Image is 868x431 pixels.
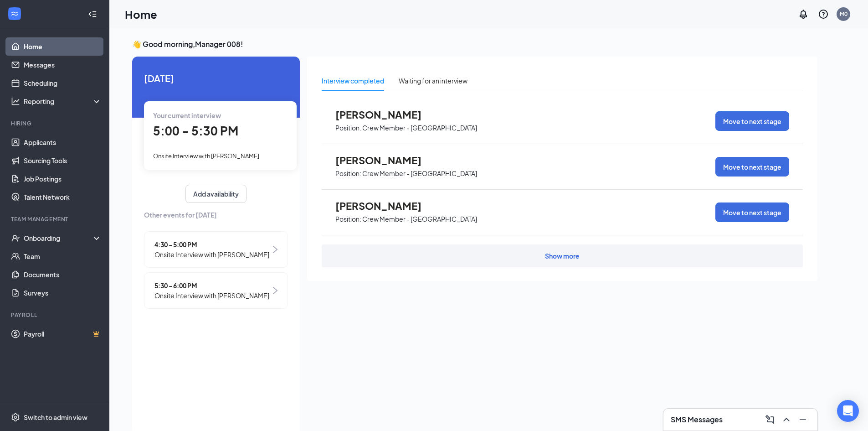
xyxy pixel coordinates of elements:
[797,414,808,425] svg: Minimize
[24,133,102,151] a: Applicants
[24,247,102,265] a: Team
[125,6,157,22] h1: Home
[763,412,777,427] button: ComposeMessage
[153,123,238,138] span: 5:00 - 5:30 PM
[88,10,97,19] svg: Collapse
[154,249,269,260] span: Onsite Interview with [PERSON_NAME]
[362,124,477,132] p: Crew Member - [GEOGRAPHIC_DATA]
[715,157,789,177] button: Move to next stage
[154,239,269,249] span: 4:30 - 5:00 PM
[335,169,361,178] p: Position:
[399,76,467,86] div: Waiting for an interview
[24,151,102,170] a: Sourcing Tools
[837,400,859,422] div: Open Intercom Messenger
[24,56,102,74] a: Messages
[335,200,436,212] span: [PERSON_NAME]
[24,413,87,422] div: Switch to admin view
[335,215,361,223] p: Position:
[796,412,810,427] button: Minimize
[11,215,100,223] div: Team Management
[322,76,384,86] div: Interview completed
[818,9,829,20] svg: QuestionInfo
[185,185,247,203] button: Add availability
[154,291,269,301] span: Onsite Interview with [PERSON_NAME]
[11,119,100,127] div: Hiring
[132,39,817,49] h3: 👋 Good morning, Manager 008 !
[335,154,436,166] span: [PERSON_NAME]
[335,124,361,132] p: Position:
[765,414,776,425] svg: ComposeMessage
[24,37,102,56] a: Home
[781,414,792,425] svg: ChevronUp
[11,413,20,422] svg: Settings
[24,325,102,343] a: PayrollCrown
[10,9,19,18] svg: WorkstreamLogo
[840,10,847,18] div: M0
[715,203,789,222] button: Move to next stage
[24,74,102,92] a: Scheduling
[715,111,789,131] button: Move to next stage
[798,9,809,20] svg: Notifications
[11,234,20,243] svg: UserCheck
[11,97,20,106] svg: Analysis
[362,215,477,223] p: Crew Member - [GEOGRAPHIC_DATA]
[24,188,102,206] a: Talent Network
[153,111,221,119] span: Your current interview
[779,412,794,427] button: ChevronUp
[335,109,436,120] span: [PERSON_NAME]
[144,210,288,220] span: Other events for [DATE]
[24,97,102,106] div: Reporting
[24,170,102,188] a: Job Postings
[24,284,102,302] a: Surveys
[24,265,102,284] a: Documents
[545,251,580,260] div: Show more
[24,234,94,243] div: Onboarding
[153,152,259,160] span: Onsite Interview with [PERSON_NAME]
[154,280,269,291] span: 5:30 - 6:00 PM
[362,169,477,178] p: Crew Member - [GEOGRAPHIC_DATA]
[671,415,723,425] h3: SMS Messages
[11,311,100,319] div: Payroll
[144,71,288,85] span: [DATE]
